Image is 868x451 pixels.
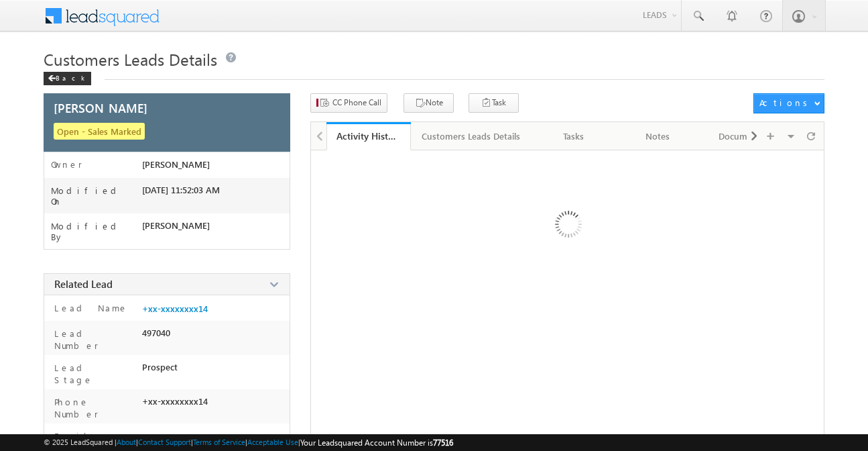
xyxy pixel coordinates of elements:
[753,93,824,113] button: Actions
[142,303,208,314] a: +xx-xxxxxxxx14
[310,93,387,113] button: CC Phone Call
[142,220,210,231] span: [PERSON_NAME]
[247,438,298,446] a: Acceptable Use
[51,302,128,314] label: Lead Name
[142,185,220,195] span: [DATE] 11:52:03 AM
[51,430,97,442] label: Email
[469,93,519,113] button: Task
[54,277,113,291] span: Related Lead
[711,128,773,144] div: Documents
[404,93,454,113] button: Note
[326,122,411,150] a: Activity History
[700,122,785,150] a: Documents
[193,438,245,446] a: Terms of Service
[543,128,605,144] div: Tasks
[300,438,453,448] span: Your Leadsquared Account Number is
[142,159,210,170] span: [PERSON_NAME]
[51,159,82,170] label: Owner
[51,396,137,420] label: Phone Number
[759,97,812,109] div: Actions
[422,128,520,144] div: Customers Leads Details
[142,362,178,372] span: Prospect
[142,396,208,407] span: +xx-xxxxxxxx14
[332,97,381,109] span: CC Phone Call
[51,185,143,207] label: Modified On
[51,328,137,352] label: Lead Number
[142,328,170,338] span: 497040
[54,102,147,114] span: [PERSON_NAME]
[44,48,217,70] span: Customers Leads Details
[336,130,401,142] div: Activity History
[117,438,136,446] a: About
[616,122,700,150] a: Notes
[433,438,453,448] span: 77516
[51,362,137,386] label: Lead Stage
[627,128,688,144] div: Notes
[44,436,453,449] span: © 2025 LeadSquared | | | | |
[532,122,617,150] a: Tasks
[51,221,143,242] label: Modified By
[411,122,532,150] a: Customers Leads Details
[498,157,637,296] img: Loading ...
[138,438,191,446] a: Contact Support
[44,72,91,85] div: Back
[54,123,145,140] span: Open - Sales Marked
